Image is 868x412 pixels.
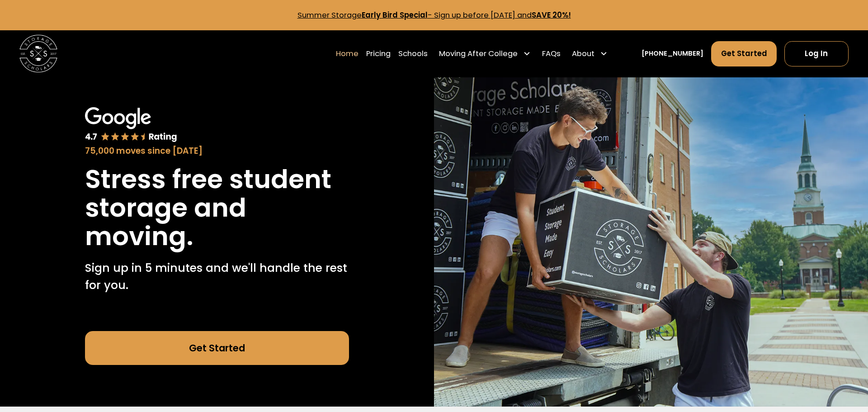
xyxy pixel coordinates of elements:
img: Storage Scholars makes moving and storage easy. [434,77,868,407]
h1: Stress free student storage and moving. [85,165,349,251]
a: Log In [784,41,849,66]
p: Sign up in 5 minutes and we'll handle the rest for you. [85,260,349,294]
a: Home [336,41,359,67]
strong: Early Bird Special [362,10,428,20]
img: Storage Scholars main logo [19,35,57,72]
a: Summer StorageEarly Bird Special- Sign up before [DATE] andSAVE 20%! [297,10,571,20]
a: FAQs [542,41,561,67]
a: Get Started [85,331,349,365]
div: Moving After College [439,48,518,59]
a: [PHONE_NUMBER] [642,49,703,59]
div: 75,000 moves since [DATE] [85,145,349,157]
img: Google 4.7 star rating [85,107,177,142]
a: Schools [398,41,428,67]
div: About [572,48,594,59]
strong: SAVE 20%! [532,10,571,20]
a: Pricing [366,41,391,67]
a: Get Started [711,41,777,66]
